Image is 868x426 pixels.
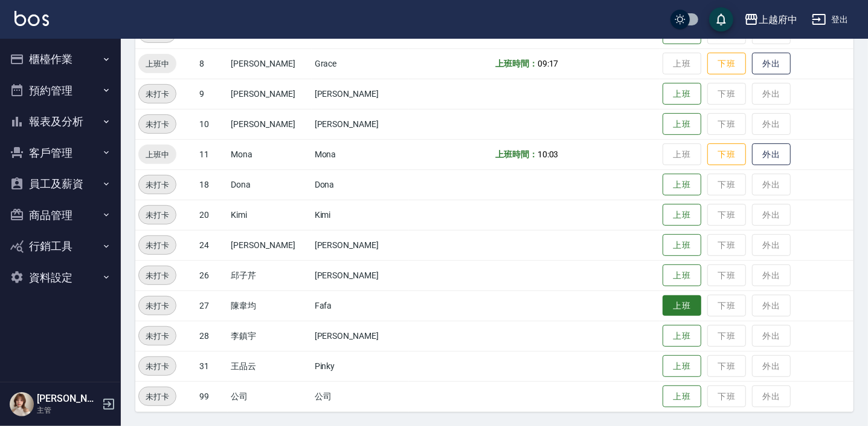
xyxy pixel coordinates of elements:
button: 上班 [663,385,701,408]
td: [PERSON_NAME] [312,321,409,351]
td: Mona [228,139,311,169]
button: 報表及分析 [5,106,116,137]
h5: [PERSON_NAME] [37,393,98,405]
button: 員工及薪資 [5,168,116,200]
td: [PERSON_NAME] [312,230,409,260]
td: Dona [228,169,311,200]
span: 10:03 [538,149,559,159]
td: 王品云 [228,351,311,381]
button: 行銷工具 [5,231,116,262]
td: [PERSON_NAME] [228,109,311,139]
td: 26 [196,260,228,290]
td: Mona [312,139,409,169]
button: 外出 [752,143,791,166]
span: 未打卡 [139,390,176,403]
span: 上班中 [138,57,176,70]
td: 9 [196,79,228,109]
span: 未打卡 [139,179,176,191]
span: 未打卡 [139,88,176,100]
td: Kimi [228,200,311,230]
button: 下班 [707,143,746,166]
td: 邱子芹 [228,260,311,290]
span: 未打卡 [139,300,176,312]
button: 上班 [663,174,701,196]
td: [PERSON_NAME] [228,79,311,109]
td: 10 [196,109,228,139]
td: Dona [312,169,409,200]
td: [PERSON_NAME] [312,109,409,139]
img: Logo [14,11,49,26]
td: [PERSON_NAME] [312,260,409,290]
button: 上班 [663,264,701,287]
span: 未打卡 [139,269,176,282]
td: Grace [312,48,409,79]
button: 櫃檯作業 [5,44,116,75]
button: save [709,7,733,31]
p: 主管 [37,405,98,416]
td: 31 [196,351,228,381]
td: 公司 [312,381,409,411]
button: 預約管理 [5,75,116,106]
div: 上越府中 [759,12,797,27]
td: 李鎮宇 [228,321,311,351]
button: 上班 [663,83,701,105]
td: Kimi [312,200,409,230]
span: 上班中 [138,148,176,161]
button: 上班 [663,204,701,226]
button: 上班 [663,355,701,378]
button: 客戶管理 [5,137,116,169]
td: 陳韋均 [228,290,311,321]
button: 上班 [663,295,701,316]
td: 99 [196,381,228,411]
button: 下班 [707,53,746,75]
td: 20 [196,200,228,230]
button: 外出 [752,53,791,75]
td: 27 [196,290,228,321]
td: 18 [196,169,228,200]
td: Fafa [312,290,409,321]
img: Person [10,392,34,416]
td: 24 [196,230,228,260]
button: 上班 [663,325,701,347]
button: 商品管理 [5,200,116,231]
span: 09:17 [538,59,559,68]
button: 上班 [663,234,701,257]
td: 11 [196,139,228,169]
button: 登出 [807,8,854,31]
td: 8 [196,48,228,79]
button: 資料設定 [5,262,116,293]
span: 未打卡 [139,239,176,252]
span: 未打卡 [139,360,176,373]
td: [PERSON_NAME] [312,79,409,109]
b: 上班時間： [495,59,538,68]
span: 未打卡 [139,330,176,342]
td: Pinky [312,351,409,381]
td: [PERSON_NAME] [228,230,311,260]
td: [PERSON_NAME] [228,48,311,79]
span: 未打卡 [139,118,176,131]
button: 上班 [663,113,701,136]
button: 上越府中 [739,7,802,32]
td: 28 [196,321,228,351]
b: 上班時間： [495,149,538,159]
span: 未打卡 [139,209,176,221]
td: 公司 [228,381,311,411]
